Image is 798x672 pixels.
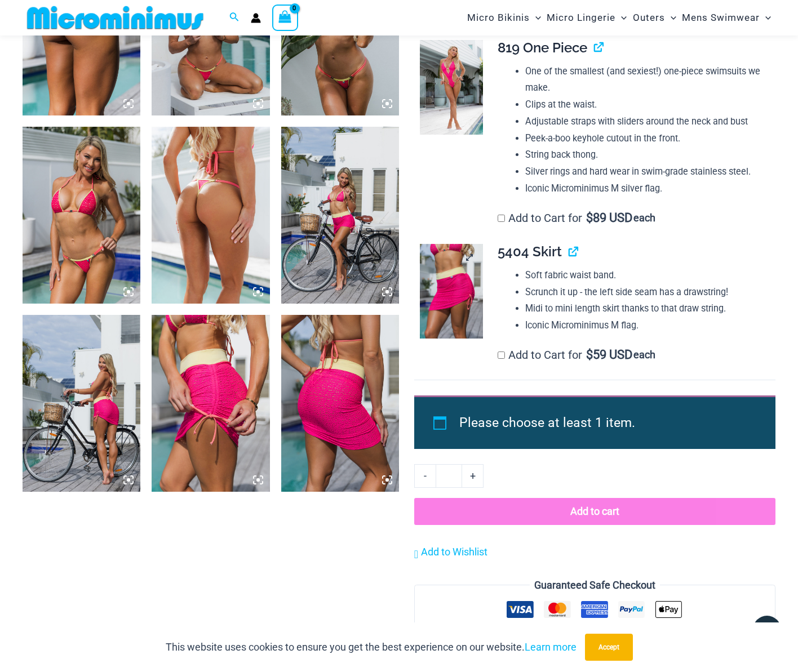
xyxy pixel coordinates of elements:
button: Accept [585,634,633,661]
button: Add to cart [414,498,775,525]
img: Bubble Mesh Highlight Pink 819 One Piece [420,40,483,135]
nav: Site Navigation [463,2,775,34]
a: OutersMenu ToggleMenu Toggle [630,3,679,32]
span: Mens Swimwear [682,3,760,32]
li: Peek-a-boo keyhole cutout in the front. [525,130,766,147]
span: $ [586,348,593,362]
img: Bubble Mesh Highlight Pink 309 Top 5404 Skirt [23,315,140,492]
span: 89 USD [586,212,632,224]
legend: Guaranteed Safe Checkout [530,577,660,594]
li: Iconic Microminimus M silver flag. [525,180,766,197]
img: Bubble Mesh Highlight Pink 309 Top 5404 Skirt [281,315,399,492]
a: View Shopping Cart, empty [272,5,298,30]
li: Silver rings and hard wear in swim-grade stainless steel. [525,163,766,180]
a: Micro LingerieMenu ToggleMenu Toggle [544,3,629,32]
img: Bubble Mesh Highlight Pink 309 Top 5404 Skirt [152,315,269,492]
span: Menu Toggle [665,3,676,32]
a: Account icon link [251,13,261,23]
li: Please choose at least 1 item. [459,410,750,436]
span: 59 USD [586,349,632,361]
a: Mens SwimwearMenu ToggleMenu Toggle [679,3,774,32]
span: 819 One Piece [498,39,587,56]
a: Search icon link [229,11,240,25]
input: Product quantity [436,464,462,488]
li: Clips at the waist. [525,96,766,113]
input: Add to Cart for$59 USD each [498,351,505,359]
li: Scrunch it up - the left side seam has a drawstring! [525,284,766,301]
a: Add to Wishlist [414,544,487,560]
input: Add to Cart for$89 USD each [498,215,505,222]
label: Add to Cart for [498,348,655,362]
li: Soft fabric waist band. [525,267,766,284]
span: $ [586,211,593,225]
img: Bubble Mesh Highlight Pink 469 Thong [152,127,269,304]
li: String back thong. [525,146,766,163]
a: + [462,464,484,488]
img: MM SHOP LOGO FLAT [23,5,208,30]
img: Bubble Mesh Highlight Pink 309 Top 5404 Skirt [281,127,399,304]
span: Menu Toggle [530,3,541,32]
a: - [414,464,436,488]
a: Learn more [525,641,577,653]
span: each [633,349,655,361]
span: Menu Toggle [615,3,627,32]
label: Add to Cart for [498,211,655,225]
img: Bubble Mesh Highlight Pink 309 Top 5404 Skirt [420,244,483,339]
img: Bubble Mesh Highlight Pink 309 Top 469 Thong [23,127,140,304]
li: Midi to mini length skirt thanks to that draw string. [525,300,766,317]
span: Menu Toggle [760,3,771,32]
span: Micro Lingerie [547,3,615,32]
span: Add to Wishlist [421,546,487,558]
li: Iconic Microminimus M flag. [525,317,766,334]
span: Outers [633,3,665,32]
span: Micro Bikinis [467,3,530,32]
a: Micro BikinisMenu ToggleMenu Toggle [464,3,544,32]
span: each [633,212,655,224]
span: 5404 Skirt [498,243,562,260]
li: One of the smallest (and sexiest!) one-piece swimsuits we make. [525,63,766,96]
li: Adjustable straps with sliders around the neck and bust [525,113,766,130]
p: This website uses cookies to ensure you get the best experience on our website. [166,639,577,656]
